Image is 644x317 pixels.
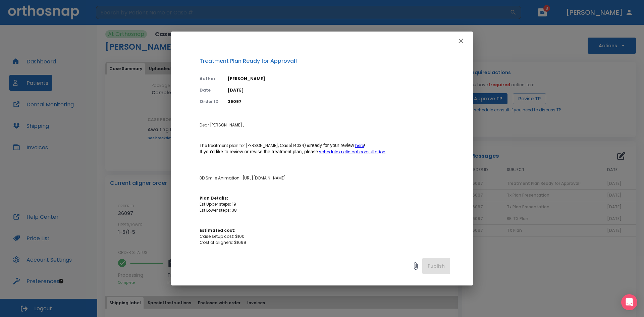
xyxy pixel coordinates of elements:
[200,122,450,128] p: Dear [PERSON_NAME] ,
[200,87,220,93] p: Date
[621,294,637,310] div: Open Intercom Messenger
[200,149,318,154] span: If you’d like to review or revise the treatment plan, please
[200,169,450,181] p: 3D Smile Animation: [URL][DOMAIN_NAME]
[200,227,450,246] p: Case setup cost: $100 Cost of aligners: $1699
[228,99,450,105] p: 36097
[200,227,235,233] strong: Estimated cost:
[200,195,228,201] strong: Plan Details:
[200,76,220,82] p: Author
[319,149,385,155] a: schedule a clinical consultation
[200,142,450,155] p: The treatment plan for [PERSON_NAME], Case(14034) is ! .
[200,99,220,105] p: Order ID
[200,57,450,65] p: Treatment Plan Ready for Approval!
[355,143,364,148] a: here
[200,195,450,213] p: Est Upper steps: 19 Est Lower steps: 38
[310,143,354,148] span: ready for your review
[228,76,450,82] p: [PERSON_NAME]
[228,87,450,93] p: [DATE]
